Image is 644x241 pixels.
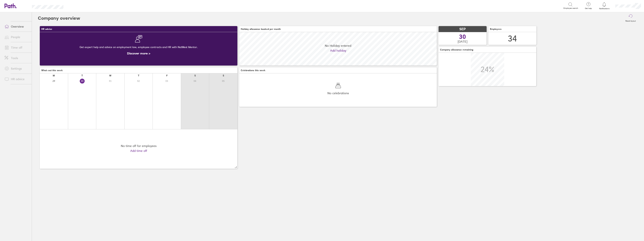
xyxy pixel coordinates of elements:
[38,12,80,24] h2: Company overview
[330,49,346,52] a: Add holiday
[121,144,156,148] div: No time off for employees
[130,149,147,152] a: Add time off
[459,27,466,31] span: SEP
[166,74,168,77] div: F
[41,28,52,30] span: HR advice
[508,34,517,43] div: 34
[327,91,349,95] span: No celebrations
[490,28,502,30] span: Employees
[2,23,32,30] a: Overview
[440,48,473,51] span: Company allowance remaining
[2,65,32,72] a: Settings
[623,19,638,22] label: Reset layout
[41,69,63,72] span: Who's out this week
[582,7,594,10] span: Get help
[81,74,83,77] div: T
[459,34,466,40] span: 30
[127,51,150,55] a: Discover more >
[223,74,224,77] div: S
[2,75,32,83] a: HR advice
[598,8,610,10] span: Notifications
[241,28,281,30] span: Holiday allowance booked per month
[2,33,32,41] a: People
[563,7,578,9] span: Employee search
[325,44,351,47] span: No Holiday entered
[43,43,234,52] div: Get expert help and advice on employment law, employee contracts and HR with NatWest Mentor.
[2,54,32,62] a: Tools
[74,4,83,7] div: Search
[241,69,265,72] span: Celebrations this week
[458,40,467,43] span: [DATE]
[2,44,32,51] a: Time off
[598,2,610,10] a: Notifications
[138,74,139,77] div: T
[623,12,638,24] button: Reset layout
[194,74,196,77] div: S
[109,74,111,77] div: W
[53,74,55,77] div: M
